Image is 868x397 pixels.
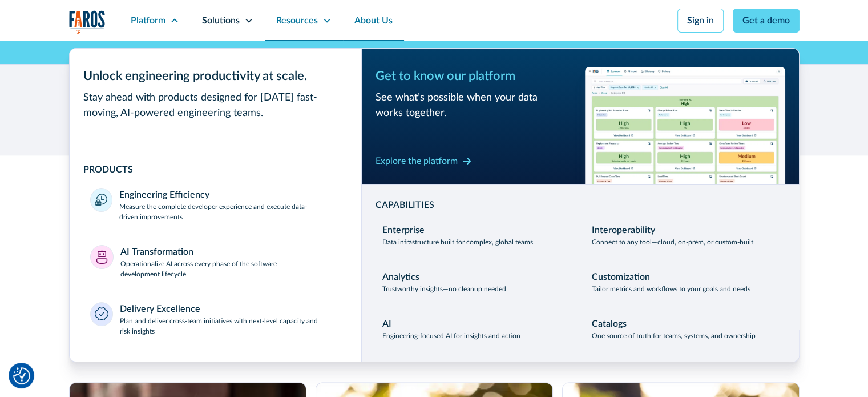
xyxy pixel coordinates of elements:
a: Explore the platform [376,152,471,170]
p: Connect to any tool—cloud, on-prem, or custom-built [592,237,753,247]
nav: Platform [69,41,800,362]
a: Engineering EfficiencyMeasure the complete developer experience and execute data-driven improvements [83,181,348,229]
div: Interoperability [592,223,655,237]
div: Explore the platform [376,154,458,168]
button: Cookie Settings [13,367,30,384]
a: Get a demo [733,9,800,33]
a: home [69,10,106,34]
a: Sign in [677,9,724,33]
p: Tailor metrics and workflows to your goals and needs [592,284,750,294]
div: Enterprise [382,223,425,237]
p: Measure the complete developer experience and execute data-driven improvements [119,202,341,222]
div: Delivery Excellence [120,302,200,316]
div: See what’s possible when your data works together. [376,90,576,121]
div: Stay ahead with products designed for [DATE] fast-moving, AI-powered engineering teams. [83,90,348,121]
div: Analytics [382,270,419,284]
div: CAPABILITIES [376,198,785,212]
a: AIEngineering-focused AI for insights and action [376,310,576,348]
img: Logo of the analytics and reporting company Faros. [69,10,106,34]
p: Engineering-focused AI for insights and action [382,331,520,341]
a: InteroperabilityConnect to any tool—cloud, on-prem, or custom-built [585,216,785,254]
a: AnalyticsTrustworthy insights—no cleanup needed [376,263,576,301]
p: Data infrastructure built for complex, global teams [382,237,533,247]
div: PRODUCTS [83,163,348,177]
a: Delivery ExcellencePlan and deliver cross-team initiatives with next-level capacity and risk insi... [83,295,348,343]
p: Trustworthy insights—no cleanup needed [382,284,506,294]
div: Solutions [202,14,240,27]
a: CustomizationTailor metrics and workflows to your goals and needs [585,263,785,301]
img: Workflow productivity trends heatmap chart [585,67,785,184]
div: AI [382,317,391,331]
div: Unlock engineering productivity at scale. [83,67,348,86]
div: Customization [592,270,650,284]
div: Resources [276,14,318,27]
div: Catalogs [592,317,627,331]
p: One source of truth for teams, systems, and ownership [592,331,756,341]
div: Platform [131,14,165,27]
img: Revisit consent button [13,367,30,384]
p: Plan and deliver cross-team initiatives with next-level capacity and risk insights [120,316,341,336]
a: EnterpriseData infrastructure built for complex, global teams [376,216,576,254]
a: AI TransformationOperationalize AI across every phase of the software development lifecycle [83,238,348,286]
a: CatalogsOne source of truth for teams, systems, and ownership [585,310,785,348]
div: AI Transformation [120,245,193,259]
p: Operationalize AI across every phase of the software development lifecycle [120,259,341,279]
div: Get to know our platform [376,67,576,86]
div: Engineering Efficiency [119,188,209,202]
